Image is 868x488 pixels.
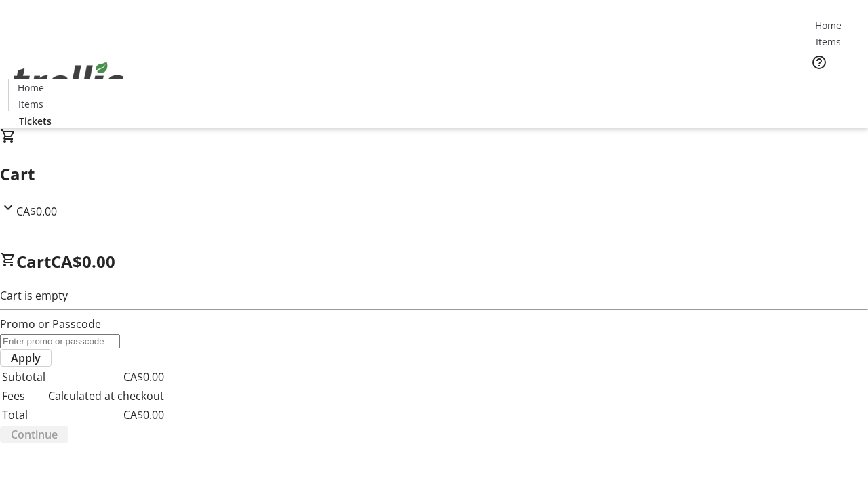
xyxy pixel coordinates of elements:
[1,368,46,386] td: Subtotal
[9,97,52,111] a: Items
[19,114,52,128] span: Tickets
[9,81,52,95] a: Home
[47,406,165,424] td: CA$0.00
[816,79,849,93] span: Tickets
[1,406,46,424] td: Total
[806,18,850,33] a: Home
[18,81,44,95] span: Home
[1,387,46,405] td: Fees
[51,250,115,272] span: CA$0.00
[11,350,41,366] span: Apply
[806,49,833,76] button: Help
[18,97,43,111] span: Items
[47,368,165,386] td: CA$0.00
[8,47,129,115] img: Orient E2E Organization bW73qfA9ru's Logo
[806,35,850,49] a: Items
[816,35,841,49] span: Items
[8,114,62,128] a: Tickets
[47,387,165,405] td: Calculated at checkout
[815,18,842,33] span: Home
[16,204,57,219] span: CA$0.00
[806,79,860,93] a: Tickets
